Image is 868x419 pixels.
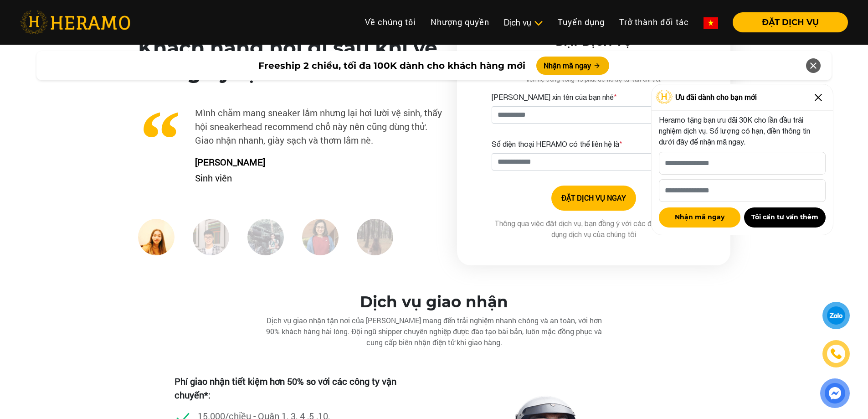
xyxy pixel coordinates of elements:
[175,374,408,402] p: Phí giao nhận tiết kiệm hơn 50% so với các công ty vận chuyển*:
[188,155,442,169] p: [PERSON_NAME]
[704,17,718,29] img: vn-flag.png
[138,106,442,147] p: Mình chăm mang sneaker lắm nhưng lại hơi lười vệ sinh, thấy hội sneakerhead recommend chỗ này nên...
[188,171,442,185] p: Sinh viên
[492,139,622,150] label: Số điện thoại HERAMO có thể liên hệ là
[675,92,757,103] span: Ưu đãi dành cho bạn mới
[193,219,229,255] img: Heramo-giat-giay-ve-sinh-giay-danh-gia-lan.jpg
[423,12,497,32] a: Nhượng quyền
[811,90,826,105] img: Close
[733,12,848,32] button: ĐẶT DỊCH VỤ
[830,348,842,360] img: phone-icon
[20,10,130,34] img: heramo-logo.png
[258,59,525,72] span: Freeship 2 chiều, tối đa 100K dành cho khách hàng mới
[551,186,636,211] button: ĐẶT DỊCH VỤ NGAY
[725,18,848,26] a: ĐẶT DỊCH VỤ
[504,16,543,29] div: Dịch vụ
[659,207,740,228] button: Nhận mã ngay
[492,92,617,103] label: [PERSON_NAME] xin tên của bạn nhé
[656,90,673,104] img: Logo
[824,341,848,366] a: phone-icon
[550,12,612,32] a: Tuyển dụng
[252,315,616,348] div: Dịch vụ giao nhận tận nơi của [PERSON_NAME] mang đến trải nghiệm nhanh chóng và an toàn, với hơn ...
[659,114,826,147] p: Heramo tặng bạn ưu đãi 30K cho lần đầu trải nghiệm dịch vụ. Số lượng có hạn, điền thông tin dưới ...
[302,219,339,255] img: Heramo-giat-giay-ve-sinh-giay-danh-gia-oanh1.jpg
[744,207,826,228] button: Tôi cần tư vấn thêm
[494,219,693,238] span: Thông qua việc đặt dịch vụ, bạn đồng ý với các điều khoản sử dụng dịch vụ của chúng tôi
[536,57,609,75] button: Nhận mã ngay
[247,219,284,255] img: Heramo-giat-giay-ve-sinh-giay-danh-gia-steven.jpg
[357,219,393,255] img: Heramo-giat-giay-ve-sinh-giay-danh-gia-oanh.jpg
[138,219,175,255] img: Heramo-giat-giay-ve-sinh-giay-danh-gia-nguyen.jpg
[358,12,423,32] a: Về chúng tôi
[612,12,696,32] a: Trở thành đối tác
[534,19,543,28] img: subToggleIcon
